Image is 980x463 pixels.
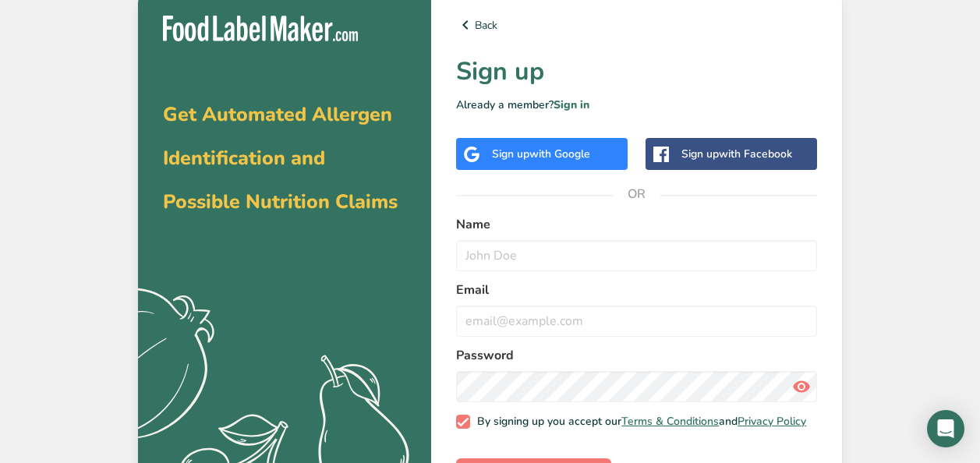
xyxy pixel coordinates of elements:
[163,101,398,215] span: Get Automated Allergen Identification and Possible Nutrition Claims
[456,306,817,337] input: email@example.com
[614,171,660,217] span: OR
[470,415,807,429] span: By signing up you accept our and
[456,53,817,90] h1: Sign up
[621,414,719,429] a: Terms & Conditions
[529,147,590,161] span: with Google
[719,147,792,161] span: with Facebook
[456,240,817,271] input: John Doe
[163,16,358,41] img: Food Label Maker
[456,16,817,34] a: Back
[554,97,589,112] a: Sign in
[681,146,792,162] div: Sign up
[927,410,964,447] div: Open Intercom Messenger
[456,97,817,113] p: Already a member?
[738,414,806,429] a: Privacy Policy
[456,346,817,365] label: Password
[492,146,590,162] div: Sign up
[456,281,817,299] label: Email
[456,215,817,234] label: Name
